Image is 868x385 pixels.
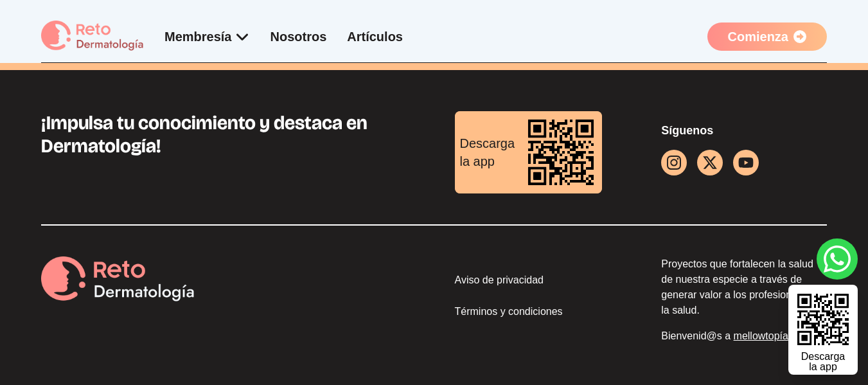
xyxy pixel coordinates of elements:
div: Descarga la app [801,352,845,372]
a: Aviso de privacidad [455,273,621,296]
img: Reto Derma logo [41,256,195,304]
a: Términos y condiciones [455,304,621,328]
a: Nosotros [270,30,327,44]
div: Membresía [164,28,250,46]
a: Artículos [347,30,403,44]
p: Proyectos que fortalecen la salud de nuestra especie a través de generar valor a los profesionale... [661,256,827,318]
div: Descarga la app [455,129,520,175]
p: Bienvenid@s a [661,328,827,344]
a: whatsapp button [817,238,858,280]
a: mellowtopía [734,330,788,341]
p: Síguenos [661,121,827,139]
img: download reto dermatología qr [520,111,602,193]
img: logo Reto dermatología [41,21,144,52]
a: instagram button [661,150,687,175]
a: facebook button [697,150,723,175]
a: Comienza [707,22,827,51]
a: youtube icon [733,150,759,175]
h3: ¡Impulsa tu conocimiento y destaca en Dermatología! [41,111,414,157]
